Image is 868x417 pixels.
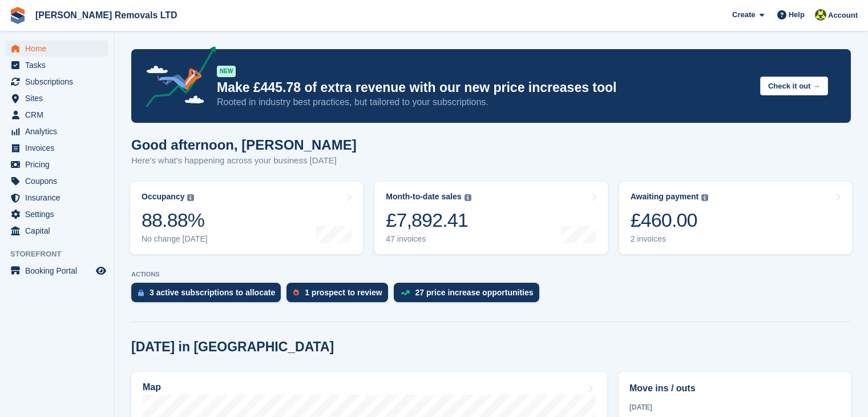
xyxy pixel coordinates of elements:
img: stora-icon-8386f47178a22dfd0bd8f6a31ec36ba5ce8667c1dd55bd0f319d3a0aa187defe.svg [9,7,26,24]
a: menu [6,190,108,206]
span: Create [732,9,755,21]
div: 3 active subscriptions to allocate [150,288,275,297]
div: NEW [217,66,236,77]
a: menu [6,206,108,222]
div: Month-to-date sales [386,192,461,202]
a: Preview store [94,264,108,278]
a: menu [6,263,108,279]
img: price-adjustments-announcement-icon-8257ccfd72463d97f412b2fc003d46551f7dbcb40ab6d574587a9cd5c0d94... [136,46,216,111]
h2: Move ins / outs [629,382,840,395]
span: Account [828,10,858,21]
h1: Good afternoon, [PERSON_NAME] [131,137,357,153]
span: Analytics [25,123,94,139]
div: 1 prospect to review [305,288,382,297]
img: icon-info-grey-7440780725fd019a000dd9b08b2336e03edf1995a4989e88bcd33f0948082b44.svg [465,194,471,201]
a: menu [6,74,108,90]
a: menu [6,123,108,139]
a: menu [6,157,108,173]
a: Month-to-date sales £7,892.41 47 invoices [374,182,607,254]
img: price_increase_opportunities-93ffe204e8149a01c8c9dc8f82e8f89637d9d84a8eef4429ea346261dce0b2c0.svg [401,290,410,295]
div: 88.88% [142,209,208,232]
div: [DATE] [629,402,840,412]
a: 1 prospect to review [286,283,393,308]
a: menu [6,173,108,189]
span: CRM [25,107,94,123]
span: Pricing [25,157,94,173]
a: Awaiting payment £460.00 2 invoices [619,182,852,254]
span: Coupons [25,173,94,189]
span: Subscriptions [25,74,94,90]
button: Check it out → [760,77,828,95]
span: Capital [25,223,94,239]
span: Settings [25,206,94,222]
a: [PERSON_NAME] Removals LTD [31,6,182,25]
a: Occupancy 88.88% No change [DATE] [130,182,363,254]
div: Occupancy [142,192,184,202]
p: Make £445.78 of extra revenue with our new price increases tool [217,79,751,96]
p: Rooted in industry best practices, but tailored to your subscriptions. [217,96,751,109]
span: Invoices [25,140,94,156]
p: Here's what's happening across your business [DATE] [131,154,357,167]
div: 2 invoices [631,234,709,244]
img: Sean Glenn [815,9,826,21]
span: Sites [25,90,94,106]
div: 27 price increase opportunities [415,288,534,297]
a: menu [6,140,108,156]
p: ACTIONS [131,271,851,278]
div: Awaiting payment [631,192,699,202]
h2: [DATE] in [GEOGRAPHIC_DATA] [131,339,334,355]
a: 27 price increase opportunities [394,283,545,308]
img: icon-info-grey-7440780725fd019a000dd9b08b2336e03edf1995a4989e88bcd33f0948082b44.svg [701,194,708,201]
span: Tasks [25,57,94,73]
span: Home [25,41,94,57]
img: active_subscription_to_allocate_icon-d502201f5373d7db506a760aba3b589e785aa758c864c3986d89f69b8ff3... [138,289,144,296]
a: menu [6,107,108,123]
h2: Map [143,382,161,392]
span: Booking Portal [25,263,94,279]
span: Storefront [10,248,114,260]
a: menu [6,223,108,239]
img: prospect-51fa495bee0391a8d652442698ab0144808aea92771e9ea1ae160a38d050c398.svg [293,289,299,296]
span: Insurance [25,190,94,206]
div: £460.00 [631,209,709,232]
div: 47 invoices [386,234,471,244]
div: £7,892.41 [386,209,471,232]
div: No change [DATE] [142,234,208,244]
a: menu [6,90,108,106]
a: menu [6,41,108,57]
a: 3 active subscriptions to allocate [131,283,286,308]
span: Help [789,9,805,21]
a: menu [6,57,108,73]
img: icon-info-grey-7440780725fd019a000dd9b08b2336e03edf1995a4989e88bcd33f0948082b44.svg [187,194,194,201]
